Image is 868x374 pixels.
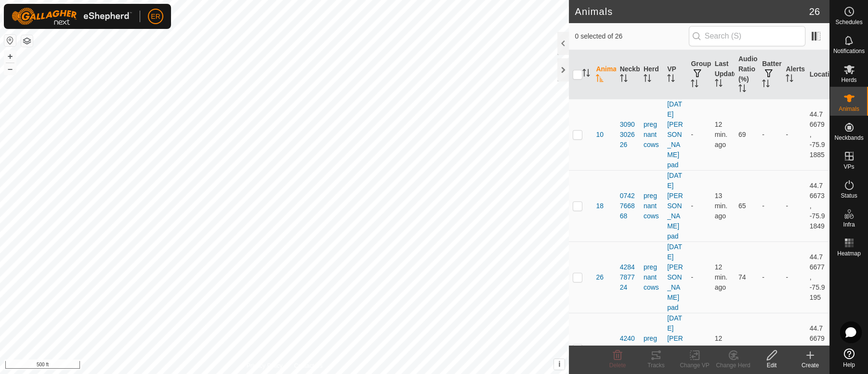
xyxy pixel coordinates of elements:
th: Herd [640,50,663,99]
span: 65 [738,202,746,210]
a: Contact Us [294,361,322,370]
th: Audio Ratio (%) [735,50,758,99]
div: pregnant cows [644,120,659,150]
span: Aug 24, 2025, 5:35 AM [715,334,727,362]
div: 0742766868 [620,191,636,221]
th: Animal [592,50,616,99]
td: - [758,170,782,241]
span: 26 [596,272,604,282]
p-sorticon: Activate to sort [644,76,651,83]
th: Location [806,50,829,99]
td: - [782,170,805,241]
span: Animals [839,106,859,112]
span: 74 [738,273,746,281]
th: Groups [687,50,710,99]
p-sorticon: Activate to sort [596,76,604,83]
span: Status [841,193,857,199]
div: Change Herd [714,361,752,370]
span: VPs [843,164,854,170]
a: Privacy Policy [247,361,283,370]
th: Neckband [616,50,640,99]
span: Aug 24, 2025, 5:35 AM [715,263,727,291]
th: Last Updated [711,50,735,99]
p-sorticon: Activate to sort [762,81,770,89]
td: - [782,99,805,170]
div: pregnant cows [644,334,659,364]
span: Delete [609,362,626,369]
span: 33 [596,344,604,354]
span: Notifications [833,48,865,54]
div: 4240204370 [620,334,636,364]
a: [DATE] [PERSON_NAME] pad [667,172,683,240]
a: [DATE] [PERSON_NAME] pad [667,243,683,311]
span: Help [843,362,855,368]
div: Change VP [675,361,714,370]
div: 4284787724 [620,262,636,293]
span: i [558,360,560,368]
p-sorticon: Activate to sort [691,81,698,89]
td: - [758,99,782,170]
h2: Animals [575,6,809,17]
th: Alerts [782,50,805,99]
button: – [4,63,16,75]
td: 44.76677, -75.9195 [806,241,829,313]
td: 44.76679, -75.91885 [806,99,829,170]
p-sorticon: Activate to sort [786,76,793,83]
p-sorticon: Activate to sort [620,76,628,83]
div: pregnant cows [644,191,659,221]
td: - [687,99,710,170]
span: Infra [843,222,855,227]
span: 0 selected of 26 [575,31,688,41]
button: Reset Map [4,35,16,46]
td: - [758,241,782,313]
p-sorticon: Activate to sort [738,86,746,93]
div: Tracks [637,361,675,370]
span: Aug 24, 2025, 5:35 AM [715,192,727,220]
td: - [687,170,710,241]
td: - [782,241,805,313]
input: Search (S) [689,26,805,46]
span: Schedules [835,19,862,25]
div: pregnant cows [644,262,659,293]
span: Neckbands [834,135,863,141]
button: i [554,359,565,370]
span: Heatmap [837,251,861,256]
a: [DATE] [PERSON_NAME] pad [667,100,683,169]
button: + [4,51,16,62]
th: VP [663,50,687,99]
p-sorticon: Activate to sort [715,80,723,88]
div: Create [791,361,829,370]
span: 18 [596,201,604,211]
span: 26 [809,4,820,19]
button: Map Layers [21,35,33,47]
th: Battery [758,50,782,99]
span: 64 [738,345,746,352]
span: Herds [841,77,856,83]
span: 10 [596,130,604,140]
span: 69 [738,131,746,138]
p-sorticon: Activate to sort [667,76,675,83]
img: Gallagher Logo [12,8,132,25]
td: 44.76673, -75.91849 [806,170,829,241]
td: - [687,241,710,313]
div: Edit [752,361,791,370]
div: 3090302626 [620,120,636,150]
a: Help [830,345,868,372]
span: Aug 24, 2025, 5:35 AM [715,120,727,148]
p-sorticon: Activate to sort [582,70,590,78]
span: ER [151,12,160,22]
